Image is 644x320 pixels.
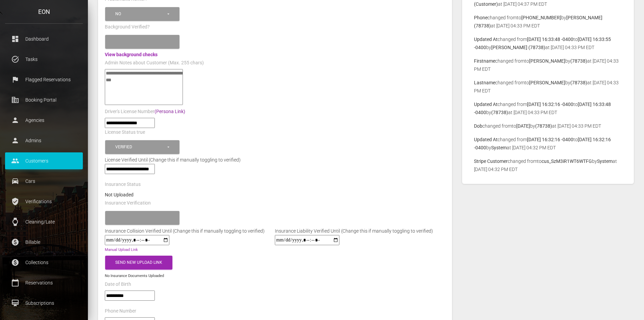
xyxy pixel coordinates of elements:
a: verified_user Verifications [5,193,83,210]
p: Flagged Reservations [10,74,78,85]
a: (Persona Link) [154,109,185,114]
b: [PHONE_NUMBER] [521,15,561,20]
label: License Status true [105,129,145,136]
a: person Agencies [5,112,83,129]
a: drive_eta Cars [5,173,83,190]
b: (78738) [491,110,508,115]
p: Subscriptions [10,298,78,308]
p: changed from to by at [DATE] 04:33 PM EDT [474,57,622,73]
label: Driver's License Number [105,108,185,115]
b: [PERSON_NAME] (78738) [491,45,545,50]
p: Agencies [10,115,78,125]
p: changed from to by at [DATE] 04:32 PM EDT [474,157,622,173]
p: changed from to by at [DATE] 04:33 PM EDT [474,79,622,95]
div: Please select [115,215,166,221]
b: System [491,145,507,150]
strong: Not Uploaded [105,192,134,197]
a: View background checks [105,52,158,57]
p: Reservations [10,278,78,288]
p: Billable [10,237,78,247]
label: Admin Notes about Customer (Max. 255 chars) [105,60,204,66]
p: Admins [10,135,78,146]
b: (78738) [570,80,587,85]
a: people Customers [5,152,83,169]
a: task_alt Tasks [5,51,83,68]
b: [DATE] 16:33:48 -0400 [527,37,573,42]
a: flag Flagged Reservations [5,71,83,88]
b: (78738) [570,58,587,64]
b: Dob [474,123,482,129]
button: Verified [105,140,180,154]
p: changed from to by at [DATE] 04:33 PM EDT [474,100,622,116]
b: [PERSON_NAME] [529,80,565,85]
button: No [105,7,180,21]
p: Booking Portal [10,95,78,105]
div: Verified [115,144,166,150]
label: Insurance Status [105,181,141,188]
b: Updated At [474,137,498,142]
div: License Verified Until (Change this if manually toggling to verified) [100,156,450,164]
b: Phone [474,15,487,20]
p: Tasks [10,54,78,64]
a: card_membership Subscriptions [5,295,83,312]
p: changed from to by at [DATE] 04:33 PM EDT [474,35,622,51]
a: Manual Upload Link [105,248,138,252]
b: System [597,158,613,164]
p: changed from to by at [DATE] 04:33 PM EDT [474,14,622,30]
a: person Admins [5,132,83,149]
div: Insurance Liability Verified Until (Change this if manually toggling to verified) [270,227,438,235]
p: Dashboard [10,34,78,44]
a: dashboard Dashboard [5,30,83,47]
p: Cars [10,176,78,186]
label: Date of Birth [105,281,131,288]
p: changed from to by at [DATE] 04:32 PM EDT [474,135,622,152]
b: Updated At [474,37,498,42]
b: Lastname [474,80,495,85]
b: Stripe Customer [474,158,508,164]
button: Please select [105,35,180,49]
button: Send New Upload Link [105,256,172,270]
div: Insurance Collision Verified Until (Change this if manually toggling to verified) [100,227,270,235]
small: No Insurance Documents Uploaded [105,274,164,278]
p: changed from to by at [DATE] 04:33 PM EDT [474,122,622,130]
p: Customers [10,156,78,166]
p: Verifications [10,196,78,207]
b: [PERSON_NAME] [529,58,565,64]
a: watch Cleaning/Late [5,213,83,230]
b: cus_SzM3iR1WT6WTFG [542,158,592,164]
p: Cleaning/Late [10,217,78,227]
a: calendar_today Reservations [5,274,83,291]
b: [DATE] 16:32:16 -0400 [527,137,573,142]
b: Firstname [474,58,495,64]
button: Please select [105,211,180,225]
b: [DATE] 16:32:16 -0400 [527,102,573,107]
label: Background Verified? [105,24,150,30]
div: Please select [115,39,166,45]
div: No [115,11,166,17]
b: (78738) [535,123,552,129]
b: Updated At [474,102,498,107]
a: paid Collections [5,254,83,271]
label: Phone Number [105,308,136,315]
label: Insurance Verification [105,200,151,207]
b: [DATE] [516,123,530,129]
a: paid Billable [5,234,83,251]
a: corporate_fare Booking Portal [5,91,83,108]
p: Collections [10,257,78,268]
